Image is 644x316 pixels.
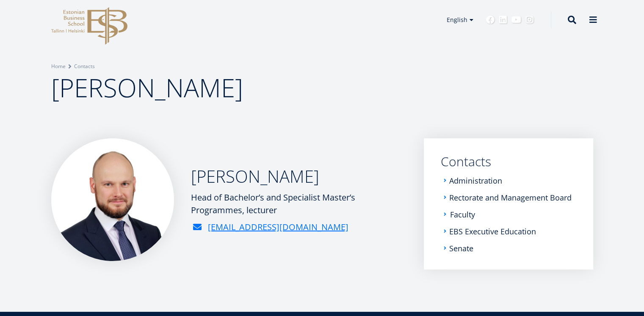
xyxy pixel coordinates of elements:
a: Instagram [525,16,534,24]
a: [EMAIL_ADDRESS][DOMAIN_NAME] [208,221,348,234]
a: Home [51,62,66,71]
a: Contacts [74,62,95,71]
a: Faculty [450,210,475,219]
a: Contacts [441,155,576,168]
div: Head of Bachelor’s and Specialist Master’s Programmes, lecturer [191,191,407,217]
a: EBS Executive Education [449,227,536,236]
h2: [PERSON_NAME] [191,166,407,187]
a: Linkedin [499,16,507,24]
img: Anto Liivat [51,138,174,261]
a: Rectorate and Management Board [449,193,572,202]
a: Administration [449,176,502,185]
a: Senate [449,244,473,253]
a: Facebook [486,16,495,24]
a: Youtube [511,16,521,24]
span: [PERSON_NAME] [51,70,243,105]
